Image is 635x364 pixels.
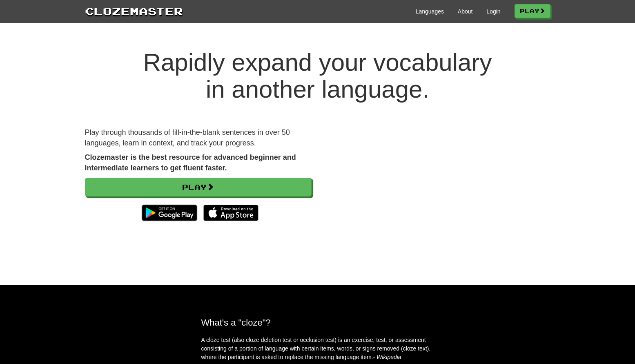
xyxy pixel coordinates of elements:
a: Play [515,4,550,18]
p: Play through thousands of fill-in-the-blank sentences in over 50 languages, learn in context, and... [85,127,312,148]
a: Languages [416,7,444,16]
em: - Wikipedia [373,354,401,360]
img: Get it on Google Play [138,201,201,225]
img: Download_on_the_App_Store_Badge_US-UK_135x40-25178aeef6eb6b83b96f5f2d004eda3bffbb37122de64afbaef7... [203,205,258,221]
a: About [458,7,473,16]
p: A cloze test (also cloze deletion test or occlusion test) is an exercise, test, or assessment con... [201,336,434,362]
strong: Clozemaster is the best resource for advanced beginner and intermediate learners to get fluent fa... [85,153,296,172]
a: Login [486,7,500,16]
a: Clozemaster [85,3,183,18]
h2: What's a "cloze"? [201,317,434,328]
a: Play [85,178,312,197]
